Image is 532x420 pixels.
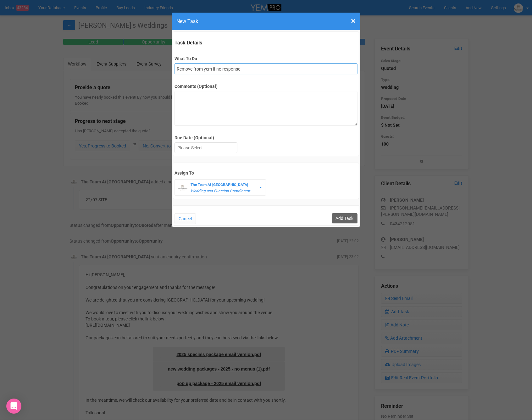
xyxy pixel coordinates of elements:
[175,83,357,89] label: Comments (Optional)
[175,170,357,176] label: Assign To
[351,16,356,26] span: ×
[175,39,357,47] legend: Task Details
[175,135,357,141] label: Due Date (Optional)
[332,213,357,223] input: Add Task
[175,55,357,62] label: What To Do
[175,213,196,224] button: Cancel
[191,182,248,187] strong: The Team At [GEOGRAPHIC_DATA]
[176,17,356,25] h4: New Task
[178,183,187,193] img: BGLogo.jpg
[6,399,21,414] div: Open Intercom Messenger
[191,189,250,193] em: Wedding and Function Coordinator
